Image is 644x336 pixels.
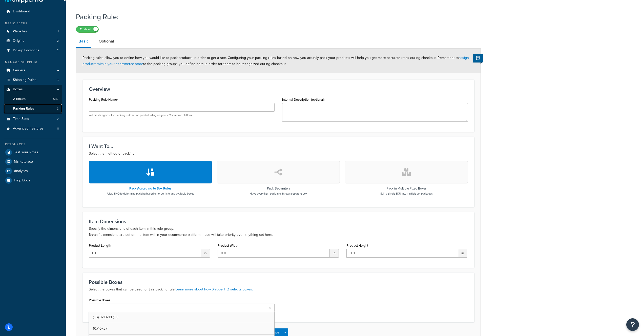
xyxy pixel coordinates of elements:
[13,107,34,111] span: Packing Rules
[4,104,62,113] a: Packing Rules2
[89,312,274,323] a: (LG) 3x13x18 (FL)
[89,113,275,117] p: Will match against the Packing Rule set on product listings in your eCommerce platform
[89,279,468,285] h3: Possible Boxes
[330,249,339,258] span: in
[89,226,468,238] p: Specify the dimensions of each item in this rule group. If dimensions are set on the item within ...
[4,75,62,85] a: Shipping Rules
[4,85,62,94] a: Boxes
[14,150,38,155] span: Test Your Rates
[53,97,58,101] span: 582
[14,178,30,183] span: Help Docs
[218,244,238,247] label: Product Width
[4,27,62,36] a: Websites1
[13,29,27,34] span: Websites
[4,36,62,46] a: Origins2
[473,54,483,62] button: Show Help Docs
[107,192,194,196] p: Allow SHQ to determine packing based on order info and available boxes
[14,160,33,164] span: Marketplace
[458,249,467,258] span: in
[76,35,91,48] a: Basic
[626,318,639,331] button: Open Resource Center
[57,39,59,43] span: 2
[93,314,118,320] span: (LG) 3x13x18 (FL)
[89,86,468,92] h3: Overview
[89,143,468,149] h3: I Want To...
[4,114,62,124] li: Time Slots
[250,192,307,196] p: Have every item pack into it's own separate box
[89,286,468,292] p: Select the boxes that can be used for this packing rule.
[89,323,274,334] a: 10x10x27
[13,117,29,121] span: Time Slots
[13,127,44,131] span: Advanced Features
[4,176,62,185] a: Help Docs
[4,124,62,133] a: Advanced Features11
[107,187,194,190] h3: Pack According to Box Rules
[57,117,59,121] span: 2
[4,166,62,176] a: Analytics
[4,21,62,26] div: Basic Setup
[380,187,433,190] h3: Pack in Multiple Fixed Boxes
[57,127,59,131] span: 11
[89,298,110,302] label: Possible Boxes
[93,326,107,331] span: 10x10x27
[89,151,468,157] p: Select the method of packing
[96,35,117,47] a: Optional
[13,97,26,101] span: All Boxes
[4,142,62,146] div: Resources
[13,39,24,43] span: Origins
[4,114,62,124] a: Time Slots2
[14,169,28,173] span: Analytics
[89,244,111,247] label: Product Length
[57,107,58,111] span: 2
[4,46,62,55] a: Pickup Locations2
[4,104,62,113] li: Packing Rules
[76,12,474,22] h1: Packing Rule:
[82,55,469,67] span: Packing rules allow you to define how you would like to pack products in order to get a rate. Con...
[4,27,62,36] li: Websites
[4,66,62,75] a: Carriers
[89,232,98,237] b: Note:
[89,98,118,102] label: Packing Rule Name
[13,68,25,73] span: Carriers
[4,124,62,133] li: Advanced Features
[13,78,36,82] span: Shipping Rules
[282,98,325,101] label: Internal Description (optional)
[4,85,62,114] li: Boxes
[4,94,62,104] a: AllBoxes582
[175,287,253,292] a: Learn more about how ShipperHQ selects boxes.
[89,219,468,224] h3: Item Dimensions
[4,60,62,65] div: Manage Shipping
[4,7,62,16] a: Dashboard
[13,87,23,92] span: Boxes
[58,29,59,34] span: 1
[201,249,210,258] span: in
[76,26,98,32] label: Enabled
[13,48,39,53] span: Pickup Locations
[57,48,59,53] span: 2
[380,192,433,196] p: Split a single SKU into multiple set packages
[4,157,62,166] a: Marketplace
[346,244,368,247] label: Product Height
[4,46,62,55] li: Pickup Locations
[13,9,30,14] span: Dashboard
[250,187,307,190] h3: Pack Separately
[4,148,62,157] a: Test Your Rates
[4,36,62,46] li: Origins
